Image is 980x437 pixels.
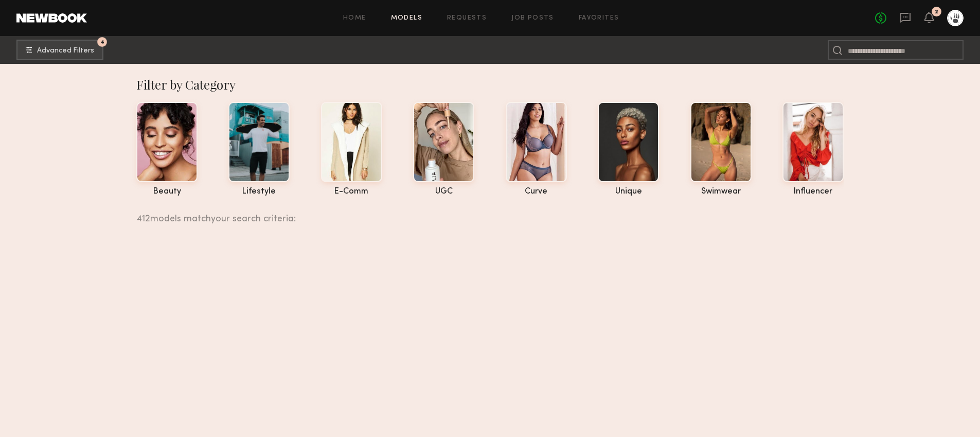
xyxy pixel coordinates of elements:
div: Filter by Category [136,76,844,93]
div: UGC [413,187,474,196]
button: 4Advanced Filters [16,40,103,60]
a: Models [391,15,422,22]
a: Requests [447,15,487,22]
a: Job Posts [511,15,554,22]
div: unique [598,187,659,196]
div: lifestyle [228,187,290,196]
div: curve [506,187,567,196]
a: Home [343,15,366,22]
div: 412 models match your search criteria: [136,202,835,224]
div: swimwear [690,187,752,196]
span: Advanced Filters [37,47,94,55]
div: influencer [782,187,844,196]
div: beauty [136,187,198,196]
div: e-comm [321,187,382,196]
div: 2 [935,9,938,15]
a: Favorites [579,15,619,22]
span: 4 [100,40,104,44]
